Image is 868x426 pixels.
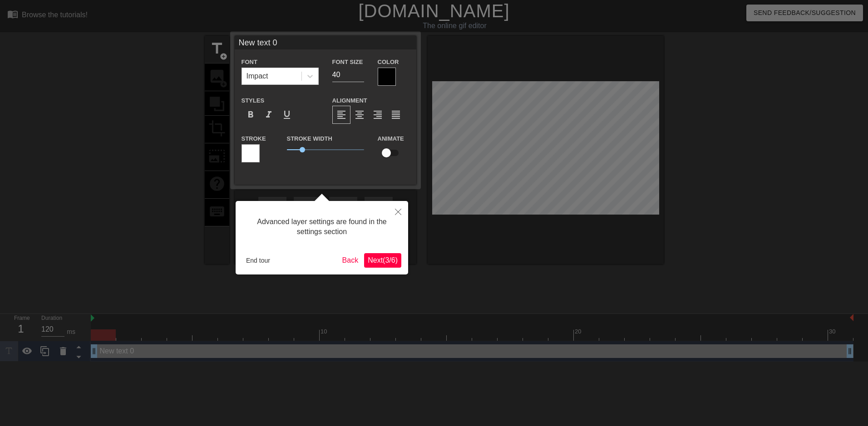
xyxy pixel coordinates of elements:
[368,256,398,264] span: Next ( 3 / 6 )
[339,253,362,268] button: Back
[242,208,401,246] div: Advanced layer settings are found in the settings section
[388,201,408,222] button: Close
[364,253,401,268] button: Next
[242,254,274,267] button: End tour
